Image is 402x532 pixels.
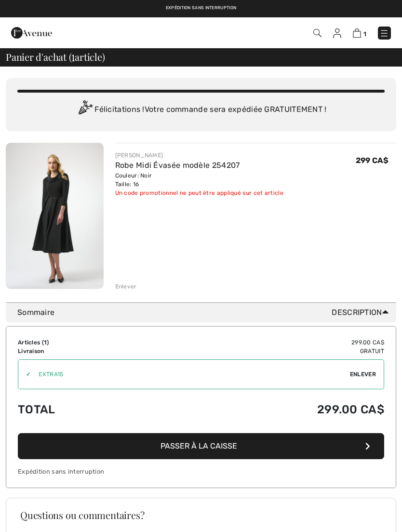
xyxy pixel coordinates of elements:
[18,393,149,426] td: Total
[115,189,283,197] div: Un code promotionnel ne peut être appliqué sur cet article
[6,52,105,62] span: Panier d'achat ( article)
[11,27,52,37] a: 1ère Avenue
[20,510,382,520] h3: Questions ou commentaires?
[161,441,237,450] span: Passer à la caisse
[379,28,389,38] img: Menu
[18,467,384,476] div: Expédition sans interruption
[333,28,341,38] img: Mes infos
[18,433,384,459] button: Passer à la caisse
[31,360,350,389] input: Code promo
[149,393,384,426] td: 299.00 CA$
[75,100,94,120] img: Congratulation2.svg
[11,23,52,42] img: 1ère Avenue
[115,151,283,160] div: [PERSON_NAME]
[6,143,104,289] img: Robe Midi Évasée modèle 254207
[44,339,47,346] span: 1
[115,282,137,291] div: Enlever
[363,30,366,38] span: 1
[115,161,240,170] a: Robe Midi Évasée modèle 254207
[18,338,149,347] td: Articles ( )
[17,307,392,318] div: Sommaire
[353,28,361,38] img: Panier d'achat
[313,29,322,37] img: Recherche
[356,156,389,165] span: 299 CA$
[18,347,149,355] td: Livraison
[149,338,384,347] td: 299.00 CA$
[332,307,392,318] span: Description
[149,347,384,355] td: Gratuit
[115,171,283,189] div: Couleur: Noir Taille: 16
[18,370,31,379] div: ✔
[71,50,75,62] span: 1
[350,370,376,379] span: Enlever
[353,27,366,39] a: 1
[17,100,385,120] div: Félicitations ! Votre commande sera expédiée GRATUITEMENT !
